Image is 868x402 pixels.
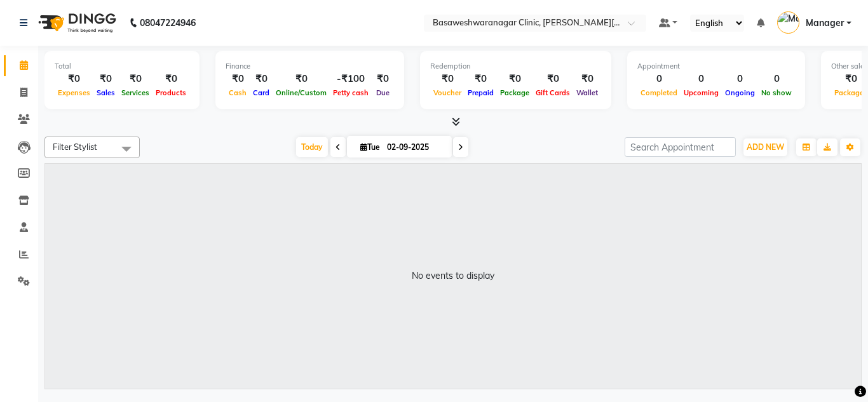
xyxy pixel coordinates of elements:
div: Total [55,61,189,72]
div: 0 [637,72,681,86]
span: Today [296,137,328,157]
span: Expenses [55,88,93,97]
div: ₹0 [55,72,93,86]
span: Products [153,88,189,97]
div: ₹0 [273,72,330,86]
span: Sales [93,88,118,97]
span: Ongoing [722,88,758,97]
div: ₹0 [573,72,601,86]
span: Gift Cards [532,88,573,97]
span: Prepaid [465,88,497,97]
div: ₹0 [532,72,573,86]
span: Completed [637,88,681,97]
div: 0 [758,72,795,86]
span: Filter Stylist [53,142,97,152]
div: -₹100 [330,72,372,86]
img: Manager [777,11,799,34]
span: Manager [806,17,844,30]
span: Card [250,88,273,97]
span: No show [758,88,795,97]
input: 2025-09-02 [383,138,447,157]
div: ₹0 [226,72,250,86]
span: Services [118,88,153,97]
div: 0 [722,72,758,86]
div: Finance [226,61,394,72]
span: Online/Custom [273,88,330,97]
div: ₹0 [93,72,118,86]
span: Tue [357,142,383,152]
div: ₹0 [430,72,465,86]
span: Petty cash [330,88,372,97]
span: Due [373,88,393,97]
div: ₹0 [118,72,153,86]
b: 08047224946 [140,5,196,41]
span: Voucher [430,88,465,97]
span: Package [497,88,532,97]
span: Cash [226,88,250,97]
img: logo [32,5,119,41]
input: Search Appointment [625,137,736,157]
div: No events to display [412,269,494,283]
button: ADD NEW [743,138,787,156]
span: ADD NEW [747,142,784,152]
span: Upcoming [681,88,722,97]
div: ₹0 [153,72,189,86]
div: Redemption [430,61,601,72]
span: Wallet [573,88,601,97]
div: ₹0 [497,72,532,86]
div: ₹0 [465,72,497,86]
div: Appointment [637,61,795,72]
div: ₹0 [250,72,273,86]
div: 0 [681,72,722,86]
div: ₹0 [372,72,394,86]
